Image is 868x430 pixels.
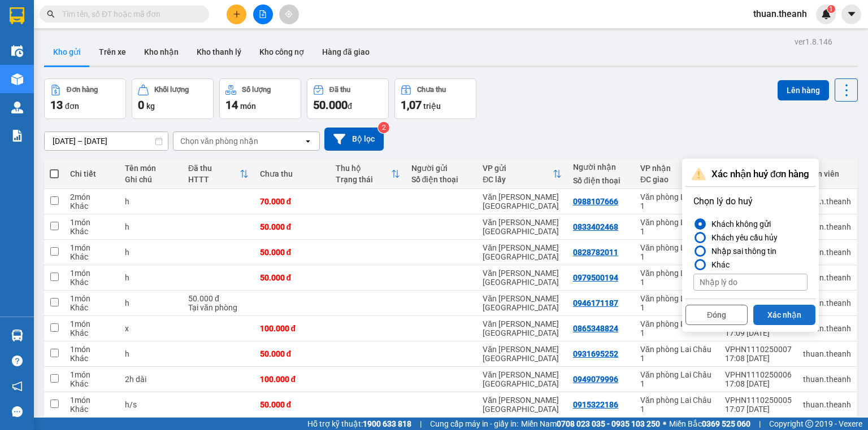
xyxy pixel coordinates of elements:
div: 0915322186 [573,400,618,409]
div: 1 món [70,370,114,379]
div: ĐC giao [640,175,705,184]
th: Toggle SortBy [477,159,567,189]
div: Đã thu [188,164,240,173]
img: solution-icon [11,130,23,142]
div: Khác [70,328,114,337]
div: h [125,197,177,206]
div: Khác [70,405,114,414]
span: ⚪️ [663,422,666,426]
div: 50.000 đ [260,248,324,257]
span: 50.000 [313,98,348,112]
div: 0979500194 [573,273,618,282]
div: h [125,248,177,257]
img: icon-new-feature [821,9,831,19]
div: Văn phòng Lai Châu 1 [640,294,714,312]
span: | [759,418,761,430]
button: Kho công nợ [250,38,313,65]
div: thuan.theanh [803,324,851,333]
div: Văn phòng Lai Châu 1 [640,319,714,337]
div: 17:08 [DATE] [725,354,792,363]
div: Thu hộ [336,164,391,173]
button: Kho thanh lý [188,38,250,65]
div: Số điện thoại [411,175,472,184]
div: h/s [125,400,177,409]
img: warehouse-icon [11,102,23,113]
div: Khác [707,258,730,271]
div: 100.000 đ [260,375,324,384]
div: Văn [PERSON_NAME][GEOGRAPHIC_DATA] [483,396,562,414]
span: 0 [138,98,144,112]
img: warehouse-icon [11,45,23,57]
div: Khác [70,252,114,261]
div: 50.000 đ [260,400,324,409]
button: Chưa thu1,07 triệu [394,78,476,119]
span: Miền Bắc [669,418,750,430]
button: aim [279,5,299,24]
div: 0865348824 [573,324,618,333]
div: Người gửi [411,164,472,173]
div: Văn phòng Lai Châu 1 [640,396,714,414]
button: Số lượng14món [219,78,301,119]
div: Văn [PERSON_NAME][GEOGRAPHIC_DATA] [483,243,562,261]
input: Select a date range. [45,132,168,150]
div: 1 món [70,396,114,405]
span: Cung cấp máy in - giấy in: [430,418,518,430]
span: 1 [829,5,833,13]
div: Đã thu [329,86,350,94]
div: 0988107666 [573,197,618,206]
strong: 0369 525 060 [702,419,750,428]
p: Chọn lý do huỷ [693,195,808,208]
div: 50.000 đ [260,222,324,231]
div: ver 1.8.146 [795,36,832,48]
span: question-circle [12,356,23,366]
div: 0946171187 [573,299,618,308]
div: Số điện thoại [573,176,629,185]
div: Nhập sai thông tin [707,244,776,258]
div: 100.000 đ [260,324,324,333]
span: 13 [50,98,63,112]
span: Miền Nam [521,418,660,430]
div: h [125,273,177,282]
button: Hàng đã giao [313,38,379,65]
span: file-add [259,10,267,18]
span: triệu [423,102,441,111]
sup: 2 [378,122,389,133]
span: search [47,10,55,18]
div: Văn [PERSON_NAME][GEOGRAPHIC_DATA] [483,345,562,363]
span: 14 [225,98,238,112]
div: Văn phòng Lai Châu 1 [640,243,714,261]
input: Tìm tên, số ĐT hoặc mã đơn [62,8,196,20]
div: Chọn văn phòng nhận [180,135,258,147]
img: warehouse-icon [11,330,23,341]
button: Kho gửi [44,38,90,65]
div: HTTT [188,175,240,184]
div: 0949079996 [573,375,618,384]
div: Khách yêu cầu hủy [707,231,778,244]
div: thuan.theanh [803,273,851,282]
span: notification [12,381,23,392]
div: Văn [PERSON_NAME][GEOGRAPHIC_DATA] [483,319,562,337]
div: Văn phòng Lai Châu 1 [640,345,714,363]
span: plus [233,10,241,18]
th: Toggle SortBy [635,159,719,189]
div: 17:08 [DATE] [725,379,792,388]
div: thuan.theanh [803,375,851,384]
th: Toggle SortBy [183,159,254,189]
div: Chưa thu [260,169,324,178]
div: thuan.theanh [803,222,851,231]
svg: open [303,137,313,146]
div: h [125,299,177,308]
div: Tại văn phòng [188,303,249,312]
div: 17:09 [DATE] [725,328,792,337]
div: h [125,222,177,231]
div: Khác [70,303,114,312]
span: | [420,418,422,430]
div: 50.000 đ [260,349,324,358]
span: Hỗ trợ kỹ thuật: [307,418,411,430]
span: thuan.theanh [744,7,816,21]
strong: 1900 633 818 [363,419,411,428]
div: Ghi chú [125,175,177,184]
div: VP gửi [483,164,553,173]
button: plus [227,5,246,24]
button: Đã thu50.000đ [307,78,389,119]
